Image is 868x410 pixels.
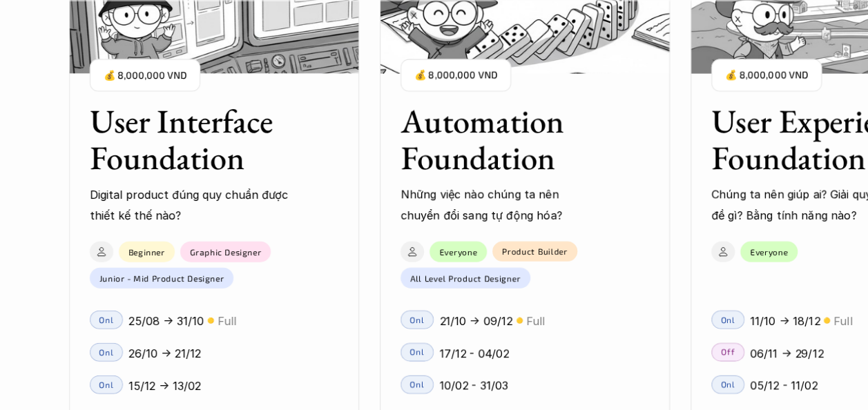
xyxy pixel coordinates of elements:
p: 26/10 -> 21/12 [128,342,201,363]
p: 21/10 -> 09/12 [439,310,512,331]
p: 10/02 - 31/03 [439,375,508,396]
h3: Automation Foundation [401,102,615,175]
p: Everyone [439,246,477,256]
p: Digital product đúng quy chuẩn được thiết kế thế nào? [90,184,290,226]
p: 🟡 [207,315,214,325]
p: Product Builder [502,246,568,255]
p: Onl [721,379,735,389]
p: 💰 8,000,000 VND [725,66,808,84]
p: 25/08 -> 31/10 [128,310,204,331]
p: Junior - Mid Product Designer [99,273,224,282]
h3: User Interface Foundation [90,102,304,175]
p: Full [833,310,852,331]
p: Onl [410,346,425,356]
p: 15/12 -> 13/02 [128,375,201,396]
p: Onl [721,314,735,324]
p: Everyone [750,246,788,256]
p: Graphic Designer [190,246,262,256]
p: Off [721,346,735,356]
p: 💰 8,000,000 VND [414,66,497,84]
p: 06/11 -> 29/12 [750,342,823,363]
p: 💰 8,000,000 VND [104,66,186,84]
p: Onl [410,379,425,389]
p: 🟡 [516,315,523,325]
p: Beginner [128,246,165,256]
p: Những việc nào chúng ta nên chuyển đổi sang tự động hóa? [401,184,601,226]
p: Full [218,310,236,331]
p: Onl [410,314,425,324]
p: 17/12 - 04/02 [439,342,509,363]
p: Full [526,310,545,331]
p: 05/12 - 11/02 [750,375,818,396]
p: All Level Product Designer [410,273,521,282]
p: 11/10 -> 18/12 [750,310,820,331]
p: 🟡 [823,315,830,325]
